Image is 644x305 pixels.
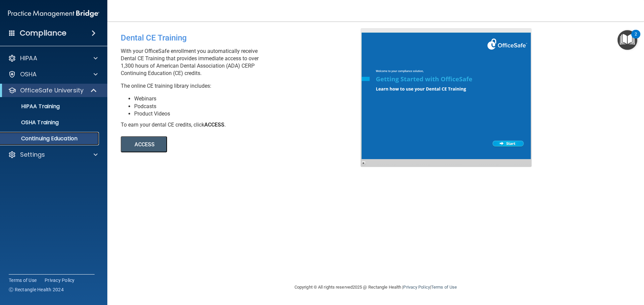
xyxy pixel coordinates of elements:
li: Podcasts [134,103,366,110]
a: OSHA [8,70,98,78]
span: Ⓒ Rectangle Health 2024 [9,286,64,293]
a: OfficeSafe University [8,86,97,94]
h4: Compliance [20,28,66,38]
a: Terms of Use [431,285,457,290]
p: OSHA [20,70,37,78]
button: ACCESS [121,136,167,152]
a: Terms of Use [9,277,37,284]
li: Webinars [134,95,366,102]
b: ACCESS [204,122,224,128]
a: HIPAA [8,54,98,62]
p: With your OfficeSafe enrollment you automatically receive Dental CE Training that provides immedi... [121,48,366,77]
p: OfficeSafe University [20,86,84,94]
p: HIPAA [20,54,37,62]
a: ACCESS [121,142,304,147]
button: Open Resource Center, 2 new notifications [618,30,637,50]
li: Product Videos [134,110,366,118]
div: To earn your dental CE credits, click . [121,121,366,129]
a: Privacy Policy [45,277,75,284]
p: Continuing Education [4,135,96,142]
div: Dental CE Training [121,28,366,48]
p: Settings [20,151,45,159]
p: OSHA Training [4,119,59,126]
a: Privacy Policy [403,285,430,290]
img: PMB logo [8,7,99,20]
div: Copyright © All rights reserved 2025 @ Rectangle Health | | [253,277,498,298]
p: The online CE training library includes: [121,82,366,90]
a: Settings [8,151,98,159]
p: HIPAA Training [4,103,60,110]
div: 2 [635,34,637,43]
